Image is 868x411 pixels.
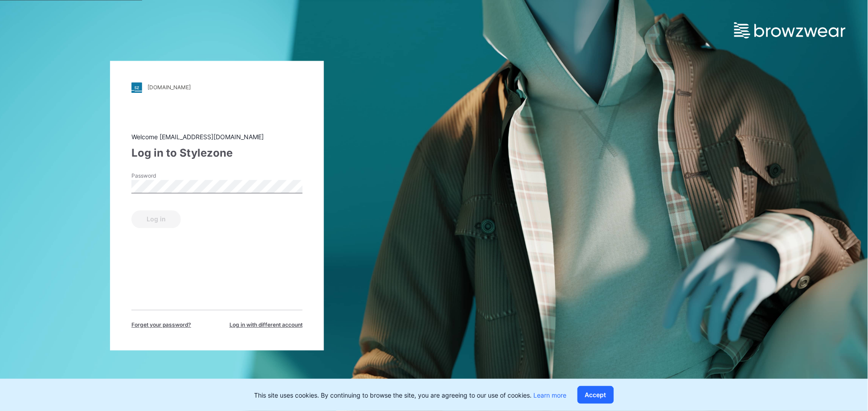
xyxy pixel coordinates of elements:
a: [DOMAIN_NAME] [131,82,303,93]
div: [DOMAIN_NAME] [147,84,191,91]
div: Welcome [EMAIL_ADDRESS][DOMAIN_NAME] [131,132,303,141]
span: Forget your password? [131,321,191,329]
button: Accept [577,386,614,404]
img: stylezone-logo.562084cfcfab977791bfbf7441f1a819.svg [131,82,142,93]
label: Password [131,172,194,180]
img: browzwear-logo.e42bd6dac1945053ebaf764b6aa21510.svg [734,22,846,38]
a: Learn more [534,391,567,399]
p: This site uses cookies. By continuing to browse the site, you are agreeing to our use of cookies. [254,390,567,400]
div: Log in to Stylezone [131,145,303,161]
span: Log in with different account [229,321,303,329]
